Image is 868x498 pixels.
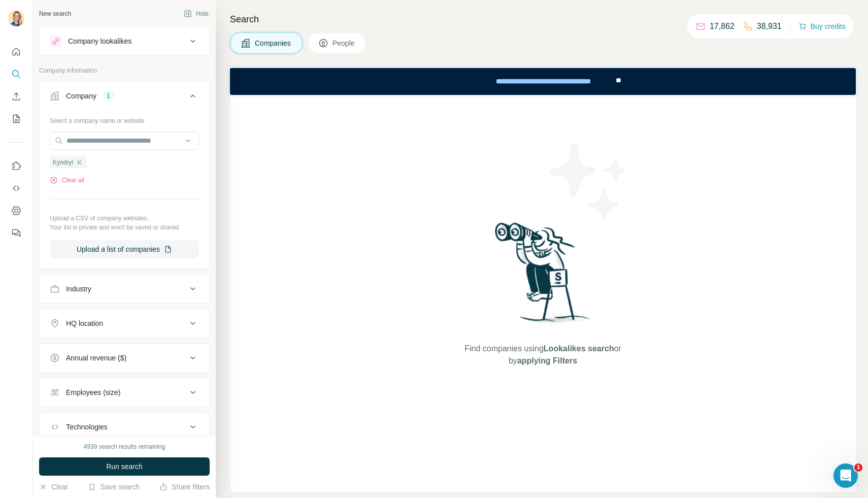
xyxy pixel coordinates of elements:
div: Annual revenue ($) [66,353,126,363]
button: Annual revenue ($) [40,346,209,370]
h4: Search [230,12,856,26]
span: 1 [854,463,862,472]
span: Lookalikes search [544,344,614,353]
img: Surfe Illustration - Woman searching with binoculars [490,220,596,333]
div: Technologies [66,422,108,432]
div: 4939 search results remaining [84,442,165,451]
button: Feedback [8,224,24,242]
button: Clear [39,482,68,492]
span: Run search [106,461,143,472]
div: Employees (size) [66,387,120,397]
button: Save search [88,482,140,492]
span: applying Filters [517,356,577,365]
button: Company lookalikes [40,29,209,53]
p: 17,862 [710,20,735,32]
div: Select a company name or website [50,112,199,125]
button: My lists [8,110,24,128]
span: Kyndryl [53,158,73,167]
div: Company lookalikes [68,36,131,46]
div: Industry [66,284,91,294]
button: Industry [40,277,209,301]
span: People [332,38,356,48]
div: HQ location [66,318,103,328]
button: Buy credits [798,19,846,34]
button: Upload a list of companies [50,240,199,258]
button: Search [8,65,24,83]
button: Technologies [40,415,209,439]
img: Avatar [8,10,24,26]
div: New search [39,9,71,18]
button: Run search [39,457,210,476]
div: Company [66,91,96,101]
iframe: Intercom live chat [833,463,858,488]
p: Upload a CSV of company websites. [50,214,199,223]
button: Quick start [8,43,24,61]
span: Find companies using or by [461,343,624,367]
img: Surfe Illustration - Stars [543,136,635,227]
button: Hide [177,6,216,21]
button: Share filters [159,482,210,492]
p: Company information [39,66,210,75]
button: Company1 [40,84,209,112]
button: Enrich CSV [8,87,24,106]
iframe: Banner [230,68,856,95]
button: Use Surfe on LinkedIn [8,157,24,175]
button: Dashboard [8,202,24,220]
span: Companies [255,38,292,48]
div: 1 [103,91,114,101]
button: HQ location [40,311,209,336]
button: Use Surfe API [8,179,24,197]
p: Your list is private and won't be saved or shared. [50,223,199,232]
button: Clear all [50,176,84,185]
button: Employees (size) [40,380,209,405]
p: 38,931 [757,20,782,32]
